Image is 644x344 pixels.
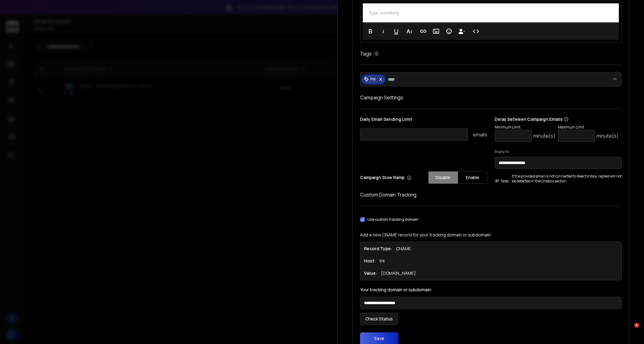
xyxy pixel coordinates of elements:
[365,25,376,37] button: Bold (⌘B)
[360,94,622,101] h1: Campaign Settings
[495,179,509,184] span: Note:
[470,25,482,37] button: Code View
[634,323,639,328] span: 1
[495,149,622,154] label: Reply to
[364,258,376,264] h1: Host:
[379,258,385,264] p: trk
[360,50,372,57] h1: Tags
[428,171,458,184] button: Disable
[458,171,487,184] button: Enable
[367,217,419,222] label: Use custom tracking domain
[533,132,555,140] p: minute(s)
[364,246,392,252] h1: Record Type:
[495,116,619,122] p: Delay between Campaign Emails
[558,125,619,130] p: Maximum Limit
[596,132,619,140] p: minute(s)
[495,174,622,184] div: If the provided email is not connected to ReachInbox, replies will not be detected in the Onebox ...
[417,25,429,37] button: Insert Link (⌘K)
[360,313,398,325] button: Check Status
[370,77,376,82] p: PW
[430,25,442,37] button: Insert Image (⌘P)
[360,174,412,181] p: Campaign Slow Ramp
[364,270,377,276] h1: Value:
[378,25,389,37] button: Italic (⌘I)
[360,191,622,198] h1: Custom Domain Tracking
[443,25,455,37] button: Emoticons
[360,232,622,238] p: Add a new CNAME record for your tracking domain or subdomain.
[360,288,622,292] label: Your tracking domain or subdomain:
[456,25,468,37] button: Insert Unsubscribe Link
[495,125,555,130] p: Minimum Limit
[622,323,636,338] iframe: Intercom live chat
[473,131,487,138] p: emails
[521,284,644,327] iframe: Intercom notifications message
[390,25,402,37] button: Underline (⌘U)
[403,25,415,37] button: More Text
[381,270,416,276] p: [DOMAIN_NAME]
[360,116,487,125] p: Daily Email Sending Limit
[396,246,411,252] p: CNAME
